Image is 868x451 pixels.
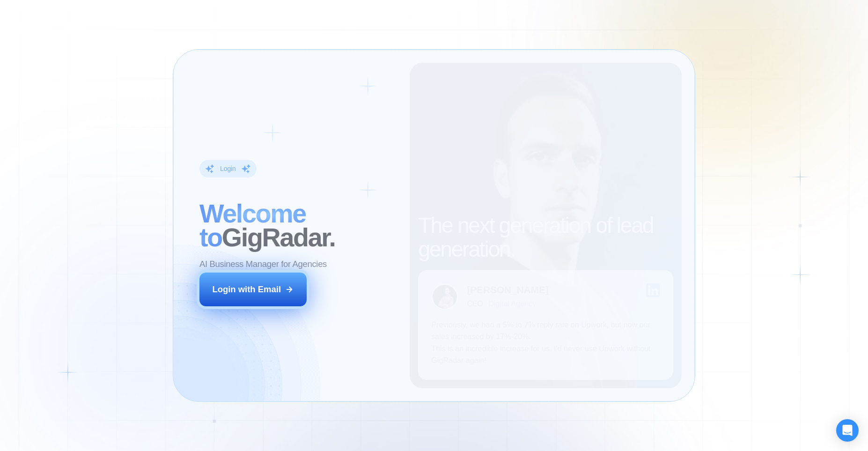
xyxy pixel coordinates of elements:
[199,199,306,252] span: Welcome to
[199,202,397,250] h2: ‍ GigRadar.
[199,258,327,270] p: AI Business Manager for Agencies
[199,273,307,306] button: Login with Email
[467,285,548,295] div: [PERSON_NAME]
[836,419,859,442] div: Open Intercom Messenger
[212,283,281,296] div: Login with Email
[467,299,483,308] div: CEO
[488,299,536,308] div: Digital Agency
[220,165,236,174] div: Login
[418,214,673,261] h2: The next generation of lead generation.
[431,319,660,367] p: Previously, we had a 5% to 7% reply rate on Upwork, but now our sales increased by 17%-20%. This ...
